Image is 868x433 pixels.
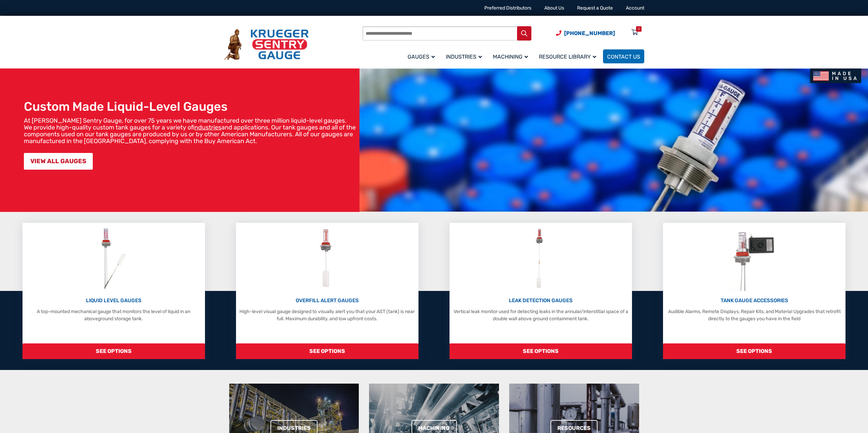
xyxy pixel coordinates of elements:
[224,29,309,60] img: Krueger Sentry Gauge
[666,308,842,322] p: Audible Alarms, Remote Displays, Repair Kits, and Material Upgrades that retrofit directly to the...
[535,48,603,64] a: Resource Library
[239,308,415,322] p: High-level visual gauge designed to visually alert you that your AST (tank) is near full. Maximum...
[239,297,415,305] p: OVERFILL ALERT GAUGES
[626,5,644,11] a: Account
[95,226,132,291] img: Liquid Level Gauges
[23,343,205,359] span: SEE OPTIONS
[24,99,356,114] h1: Custom Made Liquid-Level Gauges
[727,226,782,291] img: Tank Gauge Accessories
[493,53,528,60] span: Machining
[527,226,554,291] img: Leak Detection Gauges
[236,223,418,359] a: Overfill Alert Gauges OVERFILL ALERT GAUGES High-level visual gauge designed to visually alert yo...
[24,153,93,170] a: VIEW ALL GAUGES
[194,124,221,131] a: industries
[312,226,342,291] img: Overfill Alert Gauges
[450,223,632,359] a: Leak Detection Gauges LEAK DETECTION GAUGES Vertical leak monitor used for detecting leaks in the...
[663,343,845,359] span: SEE OPTIONS
[556,29,615,37] a: Phone Number (920) 434-8860
[484,5,531,11] a: Preferred Distributors
[666,297,842,305] p: TANK GAUGE ACCESSORIES
[638,26,640,32] div: 0
[453,297,628,305] p: LEAK DETECTION GAUGES
[450,343,632,359] span: SEE OPTIONS
[23,223,205,359] a: Liquid Level Gauges LIQUID LEVEL GAUGES A top-mounted mechanical gauge that monitors the level of...
[26,297,201,305] p: LIQUID LEVEL GAUGES
[603,49,644,63] a: Contact Us
[577,5,613,11] a: Request a Quote
[663,223,845,359] a: Tank Gauge Accessories TANK GAUGE ACCESSORIES Audible Alarms, Remote Displays, Repair Kits, and M...
[442,48,489,64] a: Industries
[489,48,535,64] a: Machining
[453,308,628,322] p: Vertical leak monitor used for detecting leaks in the annular/interstitial space of a double wall...
[403,48,442,64] a: Gauges
[236,343,418,359] span: SEE OPTIONS
[408,53,435,60] span: Gauges
[446,53,482,60] span: Industries
[544,5,564,11] a: About Us
[564,30,615,36] span: [PHONE_NUMBER]
[26,308,201,322] p: A top-mounted mechanical gauge that monitors the level of liquid in an aboveground storage tank.
[810,68,861,83] img: Made In USA
[607,53,640,60] span: Contact Us
[359,68,868,212] img: bg_hero_bannerksentry
[24,117,356,144] p: At [PERSON_NAME] Sentry Gauge, for over 75 years we have manufactured over three million liquid-l...
[539,53,596,60] span: Resource Library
